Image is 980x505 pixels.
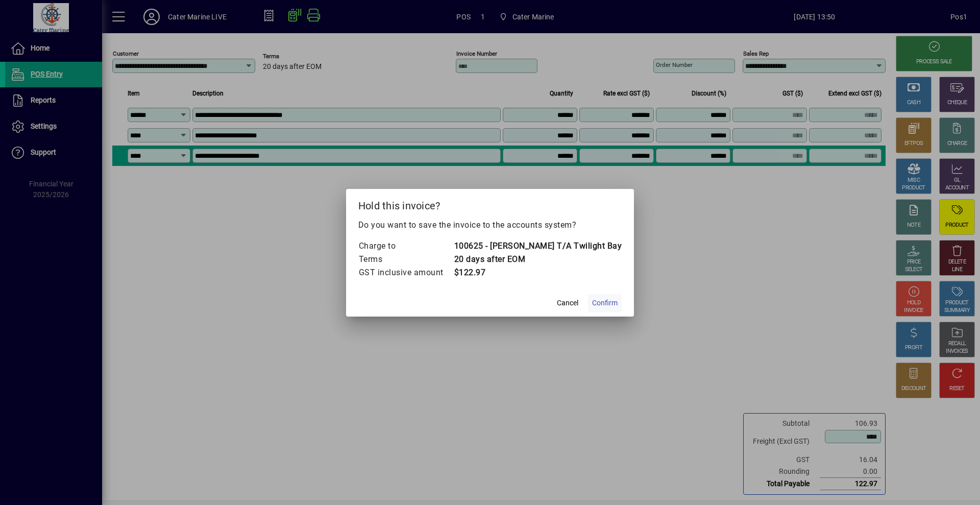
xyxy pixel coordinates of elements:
td: 100625 - [PERSON_NAME] T/A Twilight Bay [454,239,622,253]
td: Terms [358,253,454,266]
h2: Hold this invoice? [346,189,634,219]
button: Confirm [588,294,622,312]
p: Do you want to save the invoice to the accounts system? [358,219,622,231]
td: $122.97 [454,266,622,279]
td: GST inclusive amount [358,266,454,279]
span: Confirm [592,298,618,308]
td: 20 days after EOM [454,253,622,266]
span: Cancel [557,298,578,308]
button: Cancel [551,294,584,312]
td: Charge to [358,239,454,253]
